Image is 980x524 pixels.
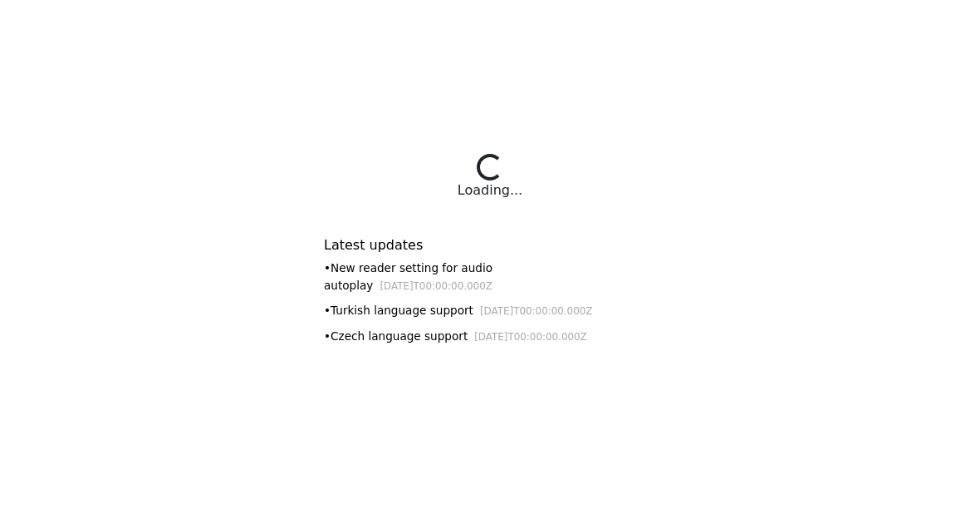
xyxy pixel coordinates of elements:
div: • New reader setting for audio autoplay [324,260,656,294]
div: • Czech language support [324,328,656,345]
small: [DATE]T00:00:00.000Z [480,305,593,317]
div: Loading... [458,180,522,200]
small: [DATE]T00:00:00.000Z [380,280,492,292]
h6: Latest updates [324,237,656,253]
small: [DATE]T00:00:00.000Z [474,331,587,343]
div: • Turkish language support [324,302,656,319]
